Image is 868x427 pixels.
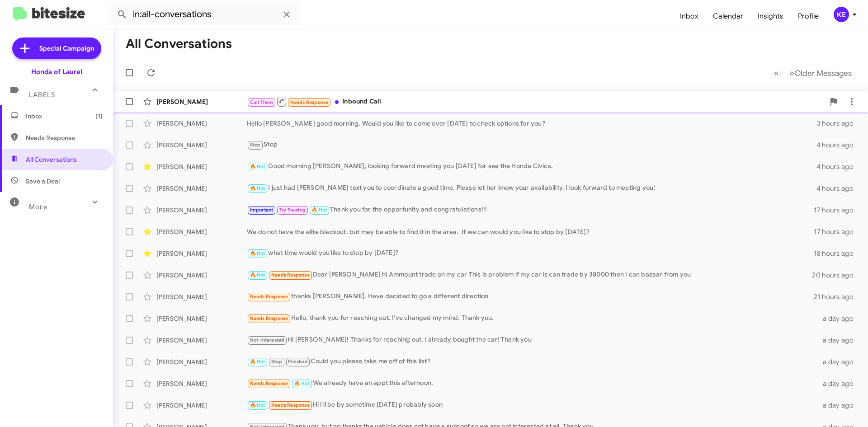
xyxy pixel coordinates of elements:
span: 🔥 Hot [250,359,265,365]
span: More [29,203,47,211]
span: Stop [250,142,261,148]
div: Hello, thank you for reaching out. I've changed my mind. Thank you. [247,313,817,324]
a: Special Campaign [12,38,101,59]
span: All Conversations [26,155,77,164]
div: Dear [PERSON_NAME] hi Ammount trade on my car This is problem if my car is can trade by 38000 the... [247,270,812,280]
div: Could you please take me off of this list? [247,357,817,367]
div: Good morning [PERSON_NAME], looking forward meeting you [DATE] for see the Honda Civics. [247,161,816,172]
span: Older Messages [794,68,852,78]
span: 🔥 Hot [250,164,265,169]
div: [PERSON_NAME] [156,206,247,215]
div: 20 hours ago [812,271,861,280]
span: Needs Response [250,294,288,300]
div: [PERSON_NAME] [156,227,247,236]
button: KE [826,7,858,22]
div: [PERSON_NAME] [156,336,247,345]
span: Needs Response [271,402,310,408]
div: 4 hours ago [816,184,861,193]
div: Hi [PERSON_NAME]! Thanks for reaching out, I already bought the car! Thank you [247,335,817,345]
span: Needs Response [250,315,288,321]
div: [PERSON_NAME] [156,141,247,150]
div: 21 hours ago [814,292,861,301]
div: [PERSON_NAME] [156,97,247,106]
div: a day ago [817,357,861,366]
div: 17 hours ago [814,227,861,236]
span: Not-Interested [250,337,285,343]
span: 🔥 Hot [294,380,310,386]
div: We do not have the elite blackout, but may be able to find it in the area. If we can would you li... [247,227,814,236]
span: 🔥 Hot [250,402,265,408]
div: 4 hours ago [816,141,861,150]
span: Try Pausing [279,207,306,213]
div: a day ago [817,336,861,345]
input: Search [109,4,299,25]
div: We already have an appt this afternoon. [247,378,817,389]
a: Insights [750,3,791,29]
div: a day ago [817,379,861,388]
div: [PERSON_NAME] [156,314,247,323]
span: Needs Response [271,272,310,278]
div: Stop [247,140,816,150]
span: Inbox [26,112,103,121]
div: KE [834,7,849,22]
span: Needs Response [26,133,103,142]
div: 3 hours ago [817,119,861,128]
div: thanks [PERSON_NAME]. Have decided to go a different direction [247,291,814,302]
span: Stop [271,359,282,365]
span: Needs Response [290,99,329,105]
button: Previous [769,64,784,82]
div: [PERSON_NAME] [156,271,247,280]
span: 🔥 Hot [250,250,265,256]
span: 🔥 Hot [250,272,265,278]
div: what time would you like to stop by [DATE]? [247,248,814,258]
div: [PERSON_NAME] [156,184,247,193]
div: I just had [PERSON_NAME] text you to coordinate a good time. Please let her know your availabilit... [247,183,816,193]
span: Labels [29,91,55,99]
a: Inbox [673,3,706,29]
div: Hello [PERSON_NAME] good morning. Would you like to come over [DATE] to check options for you? [247,119,817,128]
div: [PERSON_NAME] [156,162,247,171]
a: Calendar [706,3,750,29]
div: [PERSON_NAME] [156,401,247,410]
div: 17 hours ago [814,206,861,215]
div: [PERSON_NAME] [156,292,247,301]
span: Save a Deal [26,177,60,186]
span: Finished [288,359,308,365]
div: 18 hours ago [814,249,861,258]
nav: Page navigation example [769,64,857,82]
a: Profile [791,3,826,29]
span: 🔥 Hot [250,185,265,191]
h1: All Conversations [126,37,232,51]
div: [PERSON_NAME] [156,357,247,366]
span: » [789,67,794,79]
button: Next [784,64,857,82]
div: [PERSON_NAME] [156,249,247,258]
div: [PERSON_NAME] [156,379,247,388]
div: a day ago [817,401,861,410]
div: Hi i'll be by sometime [DATE] probably soon [247,400,817,410]
span: « [774,67,779,79]
div: [PERSON_NAME] [156,119,247,128]
div: 4 hours ago [816,162,861,171]
span: Needs Response [250,380,288,386]
span: Special Campaign [39,44,94,53]
div: Honda of Laurel [31,67,82,76]
span: 🔥 Hot [311,207,327,213]
div: Thank you for the opportunity and congratulations!!! [247,205,814,215]
span: (1) [95,112,103,121]
span: Important [250,207,274,213]
div: Inbound Call [247,96,825,107]
div: a day ago [817,314,861,323]
span: Call Them [250,99,274,105]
